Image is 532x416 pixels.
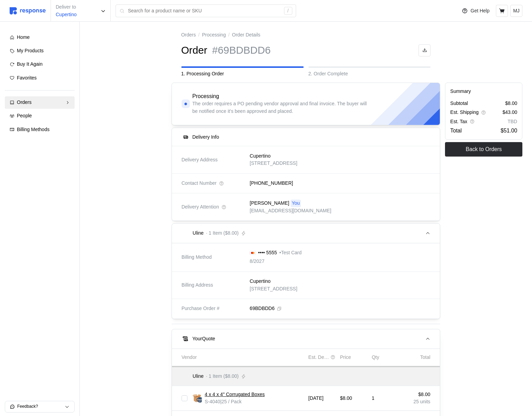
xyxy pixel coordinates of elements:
[450,109,479,116] p: Est. Shipping
[5,45,75,57] a: My Products
[193,373,204,380] p: Uline
[205,391,265,398] a: 4 x 4 x 4" Corrugated Boxes
[56,11,77,19] p: Cupertino
[182,156,218,164] span: Delivery Address
[10,7,46,14] img: svg%3e
[205,399,220,404] span: S-4040
[308,395,335,402] p: [DATE]
[192,393,202,403] img: S-4040
[172,329,440,349] button: YourQuote
[250,160,297,167] p: [STREET_ADDRESS]
[510,5,522,17] button: MJ
[502,109,517,116] p: $43.00
[192,100,368,115] p: The order requires a PO pending vendor approval and final invoice. The buyer will be notified onc...
[250,285,297,293] p: [STREET_ADDRESS]
[17,99,63,106] div: Orders
[5,401,74,412] button: Feedback?
[192,134,219,141] h5: Delivery Info
[403,391,430,398] p: $8.00
[279,249,302,257] p: • Test Card
[182,203,219,211] span: Delivery Attention
[250,278,271,285] p: Cupertino
[192,335,215,342] h5: Your Quote
[450,88,517,95] h5: Summary
[182,305,220,312] span: Purchase Order #
[340,354,351,361] p: Price
[450,118,467,126] p: Est. Tax
[308,354,329,361] p: Est. Delivery
[258,249,277,257] p: •••• 5555
[17,48,44,53] span: My Products
[17,127,50,132] span: Billing Methods
[5,31,75,44] a: Home
[172,243,440,319] div: Uline· 1 Item ($8.00)
[182,180,217,187] span: Contact Number
[202,31,226,39] a: Processing
[17,34,30,40] span: Home
[128,5,280,17] input: Search for a product name or SKU
[182,281,213,289] span: Billing Address
[250,180,293,187] p: [PHONE_NUMBER]
[250,305,274,312] p: 69BDBDD6
[372,354,379,361] p: Qty
[206,230,239,237] p: · 1 Item ($8.00)
[250,152,271,160] p: Cupertino
[181,70,304,78] p: 1. Processing Order
[192,93,219,100] h4: Processing
[450,100,468,107] p: Subtotal
[182,254,212,261] span: Billing Method
[17,113,32,118] span: People
[17,61,43,67] span: Buy It Again
[17,404,65,410] p: Feedback?
[445,142,522,157] button: Back to Orders
[228,31,230,39] p: /
[182,354,197,361] p: Vendor
[250,251,256,255] img: svg%3e
[212,44,271,57] h1: #69BDBDD6
[198,31,200,39] p: /
[250,207,331,215] p: [EMAIL_ADDRESS][DOMAIN_NAME]
[284,7,292,15] div: /
[466,145,502,153] p: Back to Orders
[420,354,431,361] p: Total
[17,75,37,81] span: Favorites
[450,126,462,135] p: Total
[505,100,517,107] p: $8.00
[172,224,440,243] button: Uline· 1 Item ($8.00)
[250,200,289,207] p: [PERSON_NAME]
[340,395,367,402] p: $8.00
[513,7,520,15] p: MJ
[193,230,204,237] p: Uline
[501,126,517,135] p: $51.00
[232,31,260,39] p: Order Details
[5,72,75,84] a: Favorites
[5,110,75,122] a: People
[458,4,493,18] button: Get Help
[181,44,207,57] h1: Order
[508,118,517,126] p: TBD
[372,395,399,402] p: 1
[250,258,264,265] p: 8/2027
[5,124,75,136] a: Billing Methods
[403,398,430,406] p: 25 units
[181,31,196,39] a: Orders
[5,58,75,71] a: Buy It Again
[292,200,300,207] p: You
[5,96,75,109] a: Orders
[220,399,241,404] span: | 25 / Pack
[308,70,431,78] p: 2. Order Complete
[206,373,239,380] p: · 1 Item ($8.00)
[470,7,489,15] p: Get Help
[56,3,77,11] p: Deliver to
